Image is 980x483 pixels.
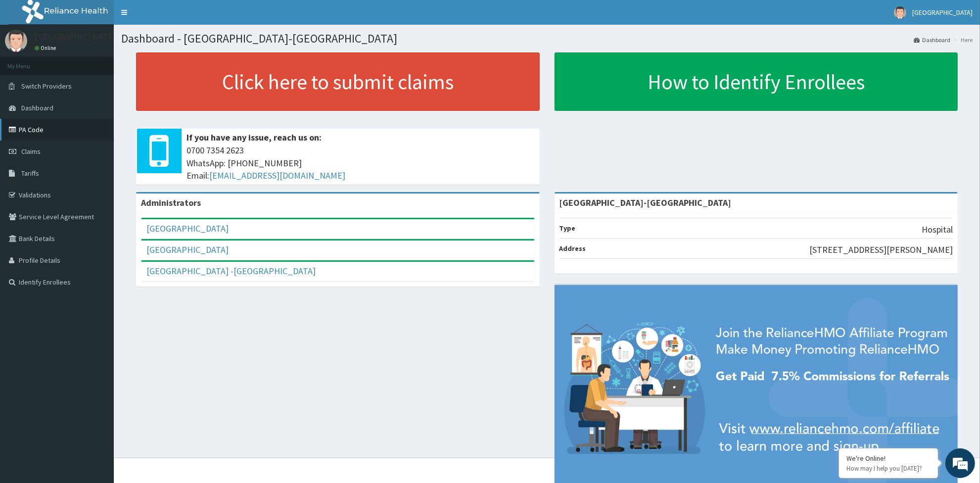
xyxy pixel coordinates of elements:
p: Hospital [922,223,953,236]
span: 0700 7354 2623 WhatsApp: [PHONE_NUMBER] Email: [187,144,535,182]
h1: Dashboard - [GEOGRAPHIC_DATA]-[GEOGRAPHIC_DATA] [121,32,973,45]
b: If you have any issue, reach us on: [187,132,322,143]
span: Tariffs [21,169,39,178]
a: Click here to submit claims [136,52,540,111]
p: How may I help you today? [846,464,931,473]
a: [GEOGRAPHIC_DATA] -[GEOGRAPHIC_DATA] [146,265,316,277]
span: [GEOGRAPHIC_DATA] [912,8,973,17]
a: Dashboard [914,36,950,44]
a: [EMAIL_ADDRESS][DOMAIN_NAME] [209,170,345,181]
span: Claims [21,147,41,156]
a: Online [35,45,58,51]
a: [GEOGRAPHIC_DATA] [146,223,229,234]
b: Administrators [141,197,201,208]
b: Address [560,244,586,253]
img: User Image [894,6,906,19]
strong: [GEOGRAPHIC_DATA]-[GEOGRAPHIC_DATA] [560,197,732,208]
p: [STREET_ADDRESS][PERSON_NAME] [809,243,953,256]
li: Here [951,36,973,44]
div: We're Online! [846,454,931,463]
a: How to Identify Enrollees [555,52,958,111]
span: Dashboard [21,103,53,112]
b: Type [560,224,576,233]
a: [GEOGRAPHIC_DATA] [146,244,229,255]
p: [GEOGRAPHIC_DATA] [35,32,116,41]
img: User Image [5,30,27,52]
span: Switch Providers [21,82,72,91]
